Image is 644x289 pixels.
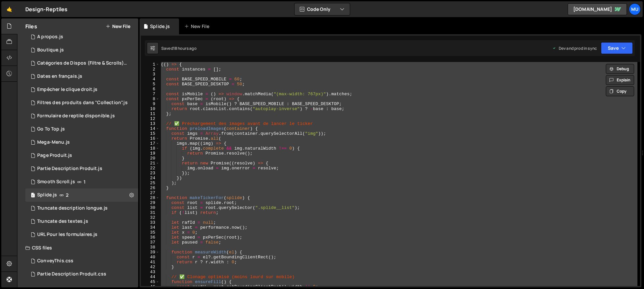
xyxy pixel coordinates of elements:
div: CSS files [17,241,138,254]
div: 1 [141,62,160,67]
div: 16910/46629.js [25,83,138,96]
div: 42 [141,265,160,270]
div: 16910/46512.js [25,215,138,228]
div: Catégories de Dispos (Filtre & Scrolls).js [37,60,128,66]
button: Save [601,42,633,54]
div: Mega-Menu.js [37,139,70,145]
div: Design-Reptiles [25,5,67,13]
a: [DOMAIN_NAME] [568,3,627,15]
div: 2 [141,67,160,72]
div: 45 [141,279,160,284]
button: Copy [606,86,634,96]
div: Smooth Scroll.js [37,179,75,185]
div: 40 [141,255,160,260]
div: A propos.js [37,34,63,40]
div: 18 [141,146,160,151]
div: 16 [141,136,160,141]
div: 11 [141,111,160,116]
div: ConveyThis.css [37,258,73,264]
div: 38 [141,245,160,250]
div: Partie Description Produit.js [37,166,102,172]
div: 15 [141,131,160,136]
h2: Files [25,23,37,30]
div: 8 [141,97,160,101]
div: 23 [141,171,160,176]
span: 1 [31,193,35,198]
div: 3 [141,72,160,77]
div: 43 [141,270,160,275]
div: Dates en français.js [37,73,82,79]
div: 32 [141,215,160,220]
div: Dev and prod in sync [552,45,597,51]
div: 19 [141,151,160,156]
div: 16910/46784.css [25,268,138,281]
div: 33 [141,220,160,225]
div: Page Produit.js [37,153,72,159]
div: 30 [141,205,160,210]
div: 16910/46617.js [25,109,138,123]
div: 25 [141,181,160,186]
div: Partie Description Produit.css [37,271,106,277]
div: New File [184,23,212,30]
div: Splide.js [150,23,170,30]
div: 39 [141,250,160,255]
div: 16910/46781.js [25,70,138,83]
div: 16910/46494.js [25,96,140,109]
div: 5 [141,82,160,87]
div: 9 [141,101,160,106]
div: 16910/46502.js [25,57,141,70]
div: 34 [141,225,160,230]
span: 2 [66,192,68,198]
span: 1 [84,179,86,185]
div: Saved [161,45,196,51]
div: 16910/46296.js [25,175,138,188]
div: 16910/46780.js [25,162,138,175]
div: 21 [141,161,160,166]
div: 7 [141,92,160,97]
div: 44 [141,275,160,279]
div: 27 [141,190,160,195]
div: 37 [141,240,160,245]
div: 26 [141,186,160,190]
button: Code Only [295,3,350,15]
div: 24 [141,176,160,181]
div: 16910/46504.js [25,228,138,241]
div: 16910/46295.js [25,188,138,202]
button: New File [106,24,130,29]
div: 12 [141,116,160,121]
button: Explain [606,75,634,85]
div: 13 [141,121,160,126]
div: 35 [141,230,160,235]
a: Mu [629,3,641,15]
div: 31 [141,210,160,215]
div: Truncate description longue.js [37,205,108,211]
div: Empêcher le clique droit.js [37,87,97,93]
div: 6 [141,87,160,92]
div: Go To Top.js [37,126,65,132]
div: 10 [141,106,160,111]
div: 20 [141,156,160,161]
div: 29 [141,200,160,205]
div: 16910/46628.js [25,202,138,215]
div: 14 [141,126,160,131]
div: 17 [141,141,160,146]
div: Splide.js [37,192,57,198]
div: 4 [141,77,160,82]
div: 16910/46527.js [25,43,138,57]
div: 28 [141,195,160,200]
button: Debug [606,64,634,74]
div: Formulaire de reptile disponible.js [37,113,115,119]
div: URL Pour les formulaires.js [37,232,97,238]
div: 22 [141,166,160,171]
div: 41 [141,260,160,265]
div: Boutique.js [37,47,64,53]
div: Filtres des produits dans "Collection".js [37,100,128,106]
div: Truncate des textes.js [37,218,88,224]
div: 16910/47024.js [25,30,138,43]
div: 16910/46616.js [25,123,138,136]
div: 16910/47020.css [25,254,138,268]
div: 18 hours ago [173,45,196,51]
div: 36 [141,235,160,240]
div: 16910/46591.js [25,136,138,149]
